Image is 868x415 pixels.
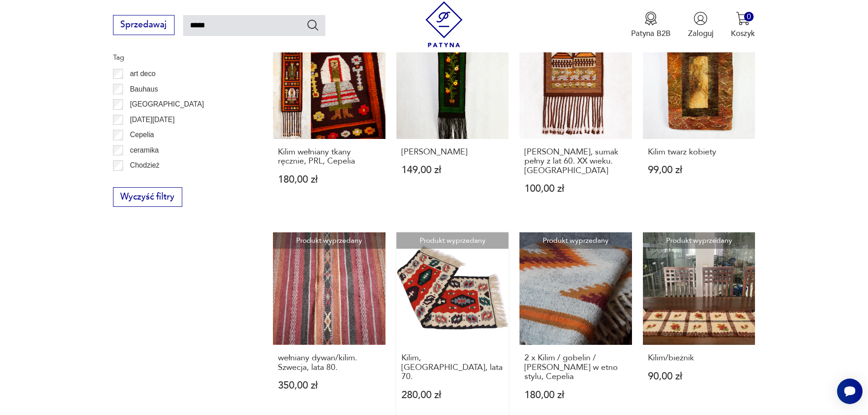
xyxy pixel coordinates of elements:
[401,390,504,400] p: 280,00 zł
[688,28,714,39] p: Zaloguj
[519,26,632,215] a: Produkt wyprzedanyKilim, sumak pełny z lat 60. XX wieku. Cepelia[PERSON_NAME], sumak pełny z lat ...
[401,148,504,157] h3: [PERSON_NAME]
[130,114,175,126] p: [DATE][DATE]
[731,28,755,39] p: Koszyk
[113,15,175,35] button: Sprzedawaj
[396,26,509,215] a: Produkt wyprzedanyKilim kwiatowy[PERSON_NAME]149,00 zł
[278,381,380,390] p: 350,00 zł
[278,148,380,166] h3: Kilim wełniany tkany ręcznie, PRL, Cepelia
[648,354,750,363] h3: Kilim/bieżnik
[837,379,863,404] iframe: Smartsupp widget button
[524,148,627,175] h3: [PERSON_NAME], sumak pełny z lat 60. XX wieku. [GEOGRAPHIC_DATA]
[113,22,175,29] a: Sprzedawaj
[643,26,755,215] a: Produkt wyprzedanyKilim twarz kobietyKilim twarz kobiety99,00 zł
[524,184,627,194] p: 100,00 zł
[744,12,754,21] div: 0
[688,11,714,39] button: Zaloguj
[306,18,319,31] button: Szukaj
[130,175,157,187] p: Ćmielów
[130,129,154,141] p: Cepelia
[631,28,671,39] p: Patyna B2B
[648,148,750,157] h3: Kilim twarz kobiety
[421,1,467,47] img: Patyna - sklep z meblami i dekoracjami vintage
[644,11,658,26] img: Ikona medalu
[278,354,380,372] h3: wełniany dywan/kilim. Szwecja, lata 80.
[130,68,155,80] p: art deco
[113,187,182,207] button: Wyczyść filtry
[524,354,627,381] h3: 2 x Kilim / gobelin / [PERSON_NAME] w etno stylu, Cepelia
[401,354,504,381] h3: Kilim, [GEOGRAPHIC_DATA], lata 70.
[130,159,159,171] p: Chodzież
[648,372,750,381] p: 90,00 zł
[130,83,158,95] p: Bauhaus
[401,165,504,175] p: 149,00 zł
[736,11,750,26] img: Ikona koszyka
[273,26,385,215] a: Produkt wyprzedanyKilim wełniany tkany ręcznie, PRL, CepeliaKilim wełniany tkany ręcznie, PRL, Ce...
[524,390,627,400] p: 180,00 zł
[130,144,159,156] p: ceramika
[631,11,671,39] button: Patyna B2B
[693,11,708,26] img: Ikonka użytkownika
[631,11,671,39] a: Ikona medaluPatyna B2B
[648,165,750,175] p: 99,00 zł
[731,11,755,39] button: 0Koszyk
[278,175,380,184] p: 180,00 zł
[130,98,204,110] p: [GEOGRAPHIC_DATA]
[113,51,247,63] p: Tag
